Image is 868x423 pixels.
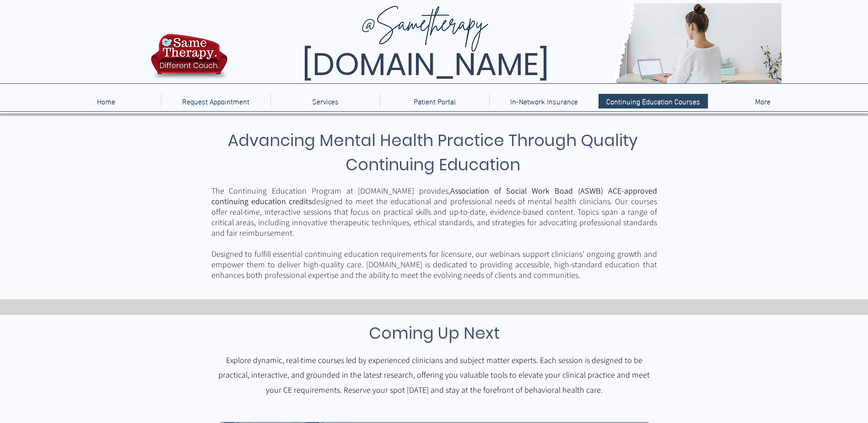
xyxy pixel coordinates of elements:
[178,94,254,108] p: Request Appointment
[750,94,775,108] p: More
[307,94,343,108] p: Services
[218,355,650,395] span: Explore dynamic, real-time courses led by experienced clinicians and subject matter experts. Each...
[51,94,817,108] nav: Site
[380,94,489,108] a: Patient Portal
[506,94,582,108] p: In-Network Insurance
[51,94,161,108] a: Home
[489,94,598,108] a: In-Network Insurance
[211,249,657,280] span: Designed to fulfill essential continuing education requirements for licensure, our webinars suppo...
[409,94,460,108] p: Patient Portal
[602,94,705,108] p: Continuing Education Courses
[211,185,657,206] span: Association of Social Work Boad (ASWB) ACE-approved continuing education credits
[270,94,380,108] div: Services
[230,3,782,83] img: Same Therapy, Different Couch. TelebehavioralHealth.US
[161,94,270,108] a: Request Appointment
[92,94,120,108] p: Home
[211,185,657,238] span: The Continuing Education Program at [DOMAIN_NAME] provides, designed to meet the educational and ...
[598,94,708,108] a: Continuing Education Courses
[210,128,656,177] h3: Advancing Mental Health Practice Through Quality Continuing Education
[302,43,549,86] span: [DOMAIN_NAME]
[148,33,230,87] img: TBH.US
[240,321,629,345] h3: Coming Up Next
